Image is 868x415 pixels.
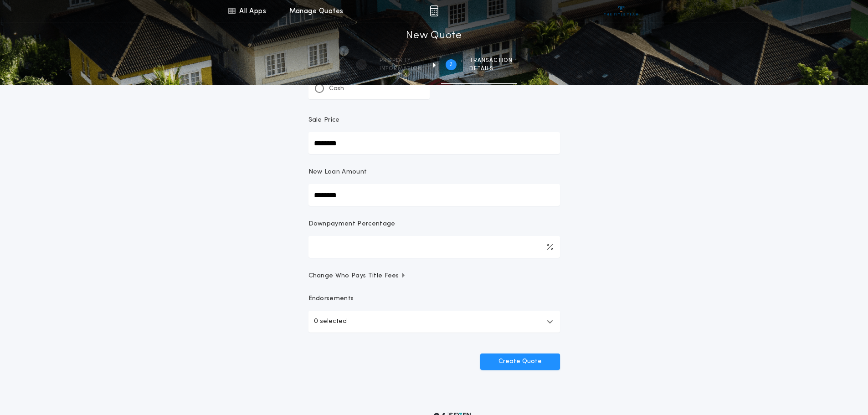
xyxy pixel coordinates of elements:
[308,168,367,177] p: New Loan Amount
[308,311,560,333] button: 0 selected
[430,5,438,16] img: img
[480,354,560,370] button: Create Quote
[308,116,340,125] p: Sale Price
[380,65,422,72] span: information
[308,236,560,258] input: Downpayment Percentage
[308,272,406,281] span: Change Who Pays Title Fees
[308,184,560,206] input: New Loan Amount
[604,6,638,15] img: vs-icon
[449,61,452,68] h2: 2
[406,29,462,43] h1: New Quote
[314,316,347,327] p: 0 selected
[469,57,513,64] span: Transaction
[380,57,422,64] span: Property
[329,84,344,93] p: Cash
[308,294,560,303] p: Endorsements
[308,272,560,281] button: Change Who Pays Title Fees
[469,65,513,72] span: details
[308,132,560,154] input: Sale Price
[308,220,395,229] p: Downpayment Percentage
